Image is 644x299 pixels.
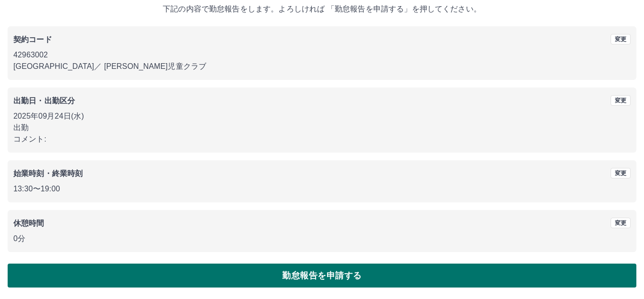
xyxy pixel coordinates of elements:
b: 契約コード [13,35,52,44]
button: 変更 [611,168,631,178]
p: 0分 [13,233,631,244]
p: 13:30 〜 19:00 [13,183,631,195]
p: 42963002 [13,49,631,61]
button: 勤怠報告を申請する [8,264,636,288]
p: 2025年09月24日(水) [13,111,631,122]
p: 出勤 [13,122,631,133]
b: 始業時刻・終業時刻 [13,169,83,177]
p: 下記の内容で勤怠報告をします。よろしければ 「勤怠報告を申請する」を押してください。 [8,3,636,15]
button: 変更 [611,34,631,44]
p: [GEOGRAPHIC_DATA] ／ [PERSON_NAME]児童クラブ [13,61,631,72]
button: 変更 [611,95,631,106]
button: 変更 [611,218,631,228]
b: 出勤日・出勤区分 [13,97,75,105]
p: コメント: [13,133,631,145]
b: 休憩時間 [13,219,44,227]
